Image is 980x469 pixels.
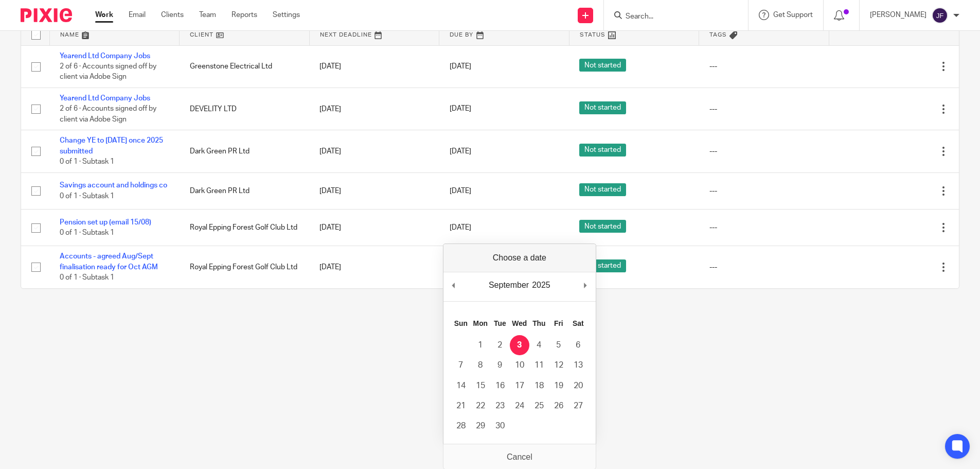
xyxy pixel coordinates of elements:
[60,95,150,102] a: Yearend Ltd Company Jobs
[529,376,549,396] button: 18
[450,106,471,113] span: [DATE]
[709,262,819,272] div: ---
[709,222,819,233] div: ---
[21,8,72,22] img: Pixie
[709,61,819,72] div: ---
[490,396,510,416] button: 23
[579,101,626,114] span: Not started
[529,355,549,375] button: 11
[549,335,568,355] button: 5
[180,130,310,172] td: Dark Green PR Ltd
[579,183,626,196] span: Not started
[709,104,819,114] div: ---
[709,146,819,157] div: ---
[573,319,584,327] abbr: Saturday
[568,396,588,416] button: 27
[273,10,300,20] a: Settings
[512,319,527,327] abbr: Wednesday
[450,148,471,155] span: [DATE]
[549,376,568,396] button: 19
[510,376,529,396] button: 17
[490,376,510,396] button: 16
[568,355,588,375] button: 13
[471,396,490,416] button: 22
[60,63,156,81] span: 2 of 6 · Accounts signed off by client via Adobe Sign
[180,45,310,88] td: Greenstone Electrical Ltd
[309,45,439,88] td: [DATE]
[309,210,439,246] td: [DATE]
[60,137,163,154] a: Change YE to [DATE] once 2025 submitted
[95,10,113,20] a: Work
[473,319,488,327] abbr: Monday
[471,416,490,436] button: 29
[60,193,114,200] span: 0 of 1 · Subtask 1
[568,335,588,355] button: 6
[309,130,439,172] td: [DATE]
[625,12,717,22] input: Search
[579,59,626,72] span: Not started
[580,277,591,293] button: Next Month
[510,355,529,375] button: 10
[60,253,158,270] a: Accounts - agreed Aug/Sept finalisation ready for Oct AGM
[579,220,626,233] span: Not started
[549,396,568,416] button: 26
[490,335,510,355] button: 2
[554,319,563,327] abbr: Friday
[932,7,948,24] img: svg%3E
[490,355,510,375] button: 9
[568,376,588,396] button: 20
[180,246,310,288] td: Royal Epping Forest Golf Club Ltd
[579,259,626,272] span: Not started
[60,158,114,165] span: 0 of 1 · Subtask 1
[180,88,310,130] td: DEVELITY LTD
[709,186,819,196] div: ---
[309,246,439,288] td: [DATE]
[549,355,568,375] button: 12
[180,172,310,209] td: Dark Green PR Ltd
[129,10,146,20] a: Email
[709,32,727,38] span: Tags
[530,277,552,293] div: 2025
[60,229,114,236] span: 0 of 1 · Subtask 1
[471,376,490,396] button: 15
[529,396,549,416] button: 25
[451,416,471,436] button: 28
[579,144,626,157] span: Not started
[161,10,184,20] a: Clients
[490,416,510,436] button: 30
[487,277,530,293] div: September
[60,274,114,281] span: 0 of 1 · Subtask 1
[471,335,490,355] button: 1
[494,319,506,327] abbr: Tuesday
[529,335,549,355] button: 4
[60,53,150,60] a: Yearend Ltd Company Jobs
[60,219,151,226] a: Pension set up (email 15/08)
[199,10,216,20] a: Team
[449,277,459,293] button: Previous Month
[454,319,468,327] abbr: Sunday
[510,396,529,416] button: 24
[451,355,471,375] button: 7
[231,10,257,20] a: Reports
[180,210,310,246] td: Royal Epping Forest Golf Club Ltd
[773,11,813,19] span: Get Support
[450,63,471,70] span: [DATE]
[450,224,471,231] span: [DATE]
[309,88,439,130] td: [DATE]
[532,319,545,327] abbr: Thursday
[870,10,926,20] p: [PERSON_NAME]
[309,172,439,209] td: [DATE]
[60,182,167,189] a: Savings account and holdings co
[471,355,490,375] button: 8
[451,396,471,416] button: 21
[510,335,529,355] button: 3
[451,376,471,396] button: 14
[60,106,156,124] span: 2 of 6 · Accounts signed off by client via Adobe Sign
[450,187,471,195] span: [DATE]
